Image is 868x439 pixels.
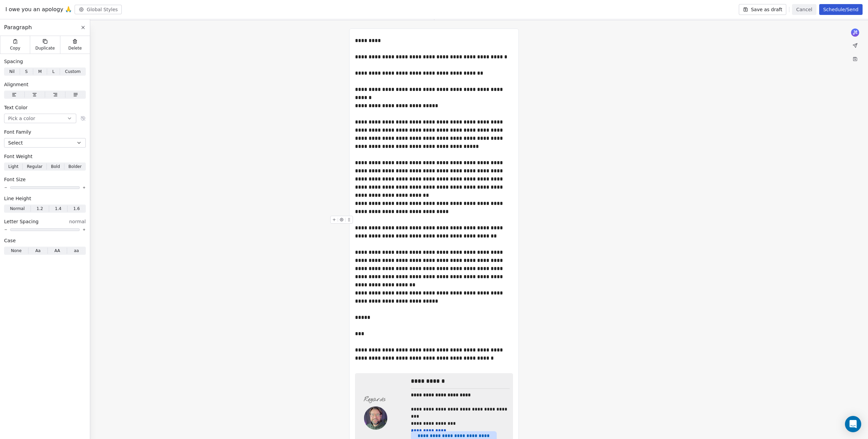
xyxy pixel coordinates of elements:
span: Duplicate [35,45,55,51]
span: normal [69,218,86,225]
span: Regular [27,164,42,170]
button: Global Styles [75,5,122,14]
span: 1.6 [73,206,80,212]
span: Spacing [4,58,23,65]
span: Font Size [4,176,26,183]
span: Font Weight [4,153,33,160]
span: Light [8,164,18,170]
span: Delete [68,45,82,51]
button: Cancel [792,4,816,15]
span: Font Family [4,129,31,135]
button: Pick a color [4,114,76,123]
div: Open Intercom Messenger [845,416,861,432]
span: Bolder [68,164,82,170]
button: Schedule/Send [819,4,863,15]
span: M [38,69,42,75]
span: I owe you an apology 🙏 [5,5,72,14]
span: aa [74,248,79,254]
span: L [52,69,55,75]
span: Paragraph [4,23,32,32]
span: Custom [65,69,81,75]
span: Bold [51,164,60,170]
span: Copy [10,45,20,51]
span: 1.4 [55,206,61,212]
span: None [11,248,21,254]
span: AA [54,248,60,254]
span: Text Color [4,104,27,111]
span: Select [8,139,23,146]
button: Save as draft [739,4,787,15]
span: S [25,69,28,75]
span: Normal [10,206,24,212]
span: Nil [9,69,15,75]
span: Line Height [4,195,31,202]
span: 1.2 [37,206,43,212]
span: Letter Spacing [4,218,39,225]
span: Case [4,237,16,244]
span: Aa [35,248,41,254]
span: Alignment [4,81,28,88]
